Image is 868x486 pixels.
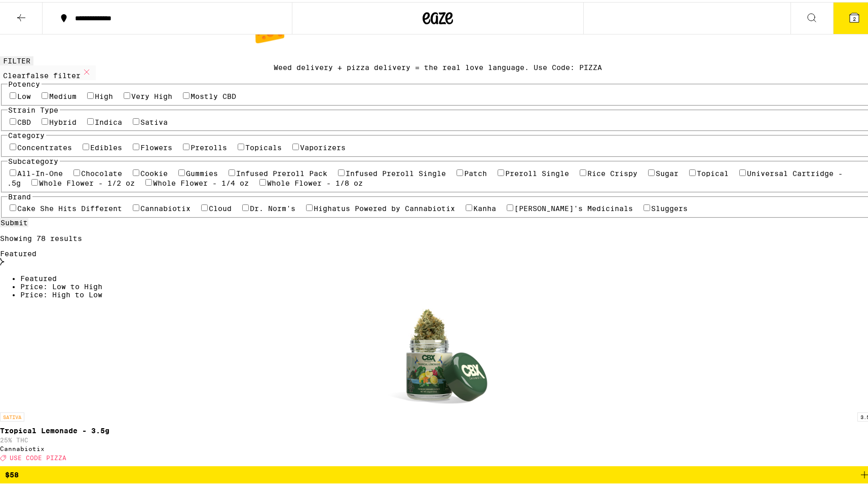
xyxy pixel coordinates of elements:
[141,142,173,150] label: Flowers
[274,61,602,70] div: Weed delivery + pizza delivery = the real love language. Use Code: PIZZA
[95,90,114,98] label: High
[154,177,249,185] label: Whole Flower - 1/4 oz
[697,167,729,176] label: Topical
[8,129,46,137] legend: Category
[474,202,497,211] label: Kanha
[656,167,679,176] label: Sugar
[132,90,173,98] label: Very High
[141,167,168,176] label: Cookie
[141,116,168,124] label: Sativa
[18,167,63,176] label: All-In-One
[250,202,296,211] label: Dr. Norm's
[186,167,218,176] label: Gummies
[652,202,688,211] label: Sluggers
[82,167,123,176] label: Chocolate
[853,14,856,20] span: 2
[246,142,282,150] label: Topicals
[191,142,228,150] label: Prerolls
[8,104,60,112] legend: Strain Type
[141,202,191,211] label: Cannabiotix
[18,116,31,124] label: CBD
[465,167,487,176] label: Patch
[40,177,135,185] label: Whole Flower - 1/2 oz
[18,202,123,211] label: Cake She Hits Different
[387,304,488,405] img: Cannabiotix - Tropical Lemonade - 3.5g
[18,142,72,150] label: Concentrates
[515,202,633,211] label: [PERSON_NAME]'s Medicinals
[506,167,570,176] label: Preroll Single
[50,116,77,124] label: Hybrid
[209,202,232,211] label: Cloud
[8,191,32,199] legend: Brand
[268,177,363,185] label: Whole Flower - 1/8 oz
[95,116,123,124] label: Indica
[20,272,57,281] span: Featured
[18,90,31,98] label: Low
[346,167,446,176] label: Infused Preroll Single
[300,142,346,150] label: Vaporizers
[20,281,102,289] span: Price: Low to High
[191,90,237,98] label: Mostly CBD
[8,78,42,86] legend: Potency
[237,167,328,176] label: Infused Preroll Pack
[314,202,456,211] label: Highatus Powered by Cannabiotix
[50,90,77,98] label: Medium
[588,167,638,176] label: Rice Crispy
[20,289,102,297] span: Price: High to Low
[10,453,66,459] span: USE CODE PIZZA
[91,142,123,150] label: Edibles
[8,155,60,163] legend: Subcategory
[5,469,19,477] span: $58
